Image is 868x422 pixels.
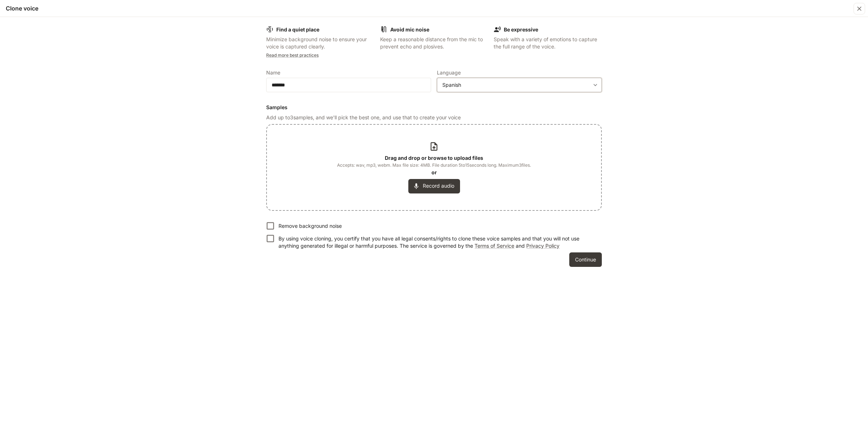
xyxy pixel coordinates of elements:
[266,70,280,75] p: Name
[408,179,460,193] button: Record audio
[569,252,602,267] button: Continue
[437,70,461,75] p: Language
[380,36,488,50] p: Keep a reasonable distance from the mic to prevent echo and plosives.
[266,52,319,58] a: Read more best practices
[390,26,429,33] b: Avoid mic noise
[278,222,342,230] p: Remove background noise
[526,243,559,249] a: Privacy Policy
[504,26,538,33] b: Be expressive
[266,36,374,50] p: Minimize background noise to ensure your voice is captured clearly.
[431,169,437,175] b: or
[385,155,483,161] b: Drag and drop or browse to upload files
[276,26,319,33] b: Find a quiet place
[337,162,531,169] span: Accepts: wav, mp3, webm. Max file size: 4MB. File duration 5 to 15 seconds long. Maximum 3 files.
[442,81,590,89] div: Spanish
[475,243,514,249] a: Terms of Service
[266,104,602,111] h6: Samples
[278,235,596,250] p: By using voice cloning, you certify that you have all legal consents/rights to clone these voice ...
[266,114,602,121] p: Add up to 3 samples, and we'll pick the best one, and use that to create your voice
[6,4,38,12] h5: Clone voice
[494,36,602,50] p: Speak with a variety of emotions to capture the full range of the voice.
[437,81,601,89] div: Spanish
